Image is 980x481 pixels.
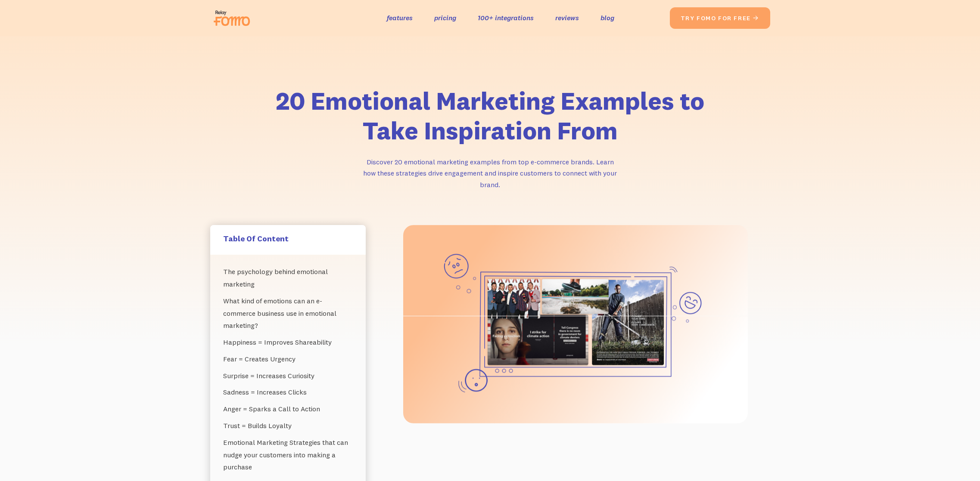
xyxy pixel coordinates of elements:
a: Fear = Creates Urgency [223,351,353,367]
a: What kind of emotions can an e-commerce business use in emotional marketing? [223,293,353,334]
h5: Table Of Content [223,234,353,244]
a: Surprise = Increases Curiosity [223,367,353,384]
a: features [387,12,413,24]
a: The psychology behind emotional marketing [223,263,353,293]
p: Discover 20 emotional marketing examples from top e-commerce brands. Learn how these strategies d... [361,156,619,191]
a: 100+ integrations [478,12,534,24]
span:  [753,14,759,22]
a: reviews [555,12,579,24]
a: Sadness = Increases Clicks [223,384,353,401]
a: try fomo for free [670,7,770,29]
a: Emotional Marketing Strategies that can nudge your customers into making a purchase [223,434,353,475]
a: pricing [434,12,456,24]
a: Anger = Sparks a Call to Action [223,401,353,417]
a: Trust = Builds Loyalty [223,417,353,434]
a: Happiness = Improves Shareability [223,334,353,351]
a: blog [600,12,614,24]
h1: 20 Emotional Marketing Examples to Take Inspiration From [271,86,710,146]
